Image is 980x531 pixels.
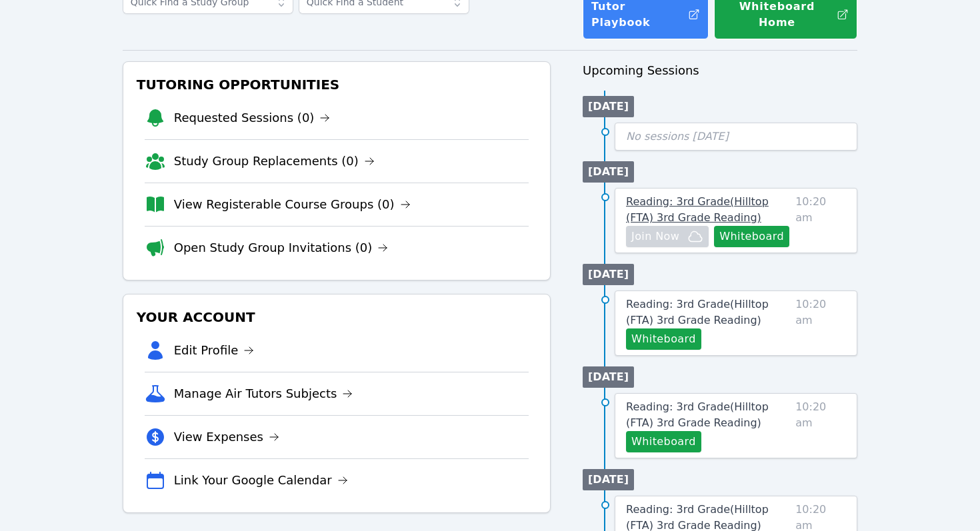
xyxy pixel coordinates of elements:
h3: Your Account [134,305,539,329]
a: Requested Sessions (0) [174,109,331,127]
a: Link Your Google Calendar [174,471,348,490]
a: Edit Profile [174,341,255,360]
h3: Tutoring Opportunities [134,73,539,97]
a: View Expenses [174,428,279,446]
span: 10:20 am [795,296,846,350]
span: Join Now [631,229,679,245]
li: [DATE] [583,366,634,388]
button: Whiteboard [626,431,701,452]
a: Reading: 3rd Grade(Hilltop (FTA) 3rd Grade Reading) [626,296,790,328]
span: No sessions [DATE] [626,130,729,143]
a: Reading: 3rd Grade(Hilltop (FTA) 3rd Grade Reading) [626,399,790,431]
li: [DATE] [583,96,634,117]
a: Study Group Replacements (0) [174,152,375,171]
span: Reading: 3rd Grade ( Hilltop (FTA) 3rd Grade Reading ) [626,400,769,429]
li: [DATE] [583,469,634,490]
button: Whiteboard [714,226,789,247]
a: View Registerable Course Groups (0) [174,195,411,214]
h3: Upcoming Sessions [583,61,857,80]
span: 10:20 am [795,194,846,247]
span: 10:20 am [795,399,846,452]
span: Reading: 3rd Grade ( Hilltop (FTA) 3rd Grade Reading ) [626,195,769,224]
button: Whiteboard [626,328,701,350]
li: [DATE] [583,161,634,183]
a: Reading: 3rd Grade(Hilltop (FTA) 3rd Grade Reading) [626,194,790,226]
span: Reading: 3rd Grade ( Hilltop (FTA) 3rd Grade Reading ) [626,298,769,326]
a: Open Study Group Invitations (0) [174,239,389,257]
button: Join Now [626,226,709,247]
a: Manage Air Tutors Subjects [174,384,353,403]
li: [DATE] [583,264,634,285]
